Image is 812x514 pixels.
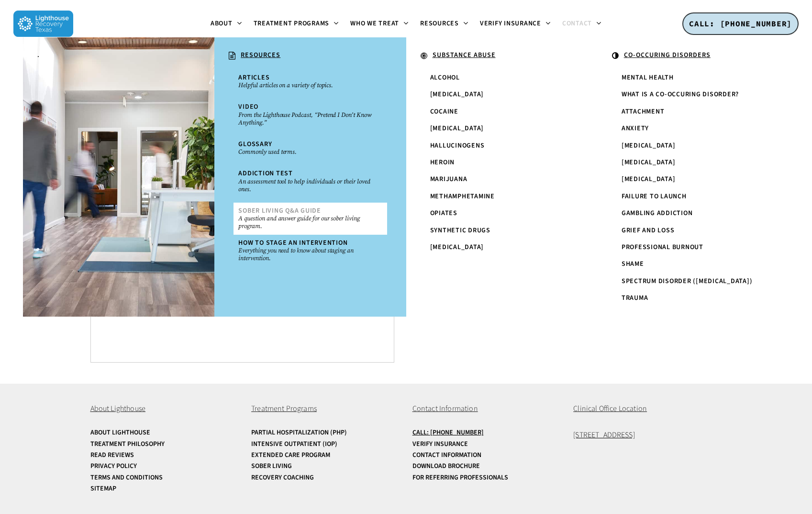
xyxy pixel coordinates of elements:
a: Verify Insurance [412,441,561,448]
a: Attachment [617,103,770,120]
a: About [205,20,248,28]
a: Synthetic Drugs [425,222,578,239]
a: Grief and Loss [617,222,770,239]
span: Marijuana [430,174,467,184]
small: An assessment tool to help individuals or their loved ones. [238,178,382,193]
small: Helpful articles on a variety of topics. [238,81,382,89]
a: What is a Co-Occuring Disorder? [617,86,770,103]
a: [MEDICAL_DATA] [617,171,770,188]
small: Everything you need to know about staging an intervention. [238,247,382,262]
a: Sober Living [251,463,400,470]
span: Resources [420,19,459,28]
span: Trauma [622,293,648,303]
span: Heroin [430,158,455,167]
a: SUBSTANCE ABUSE [416,47,588,65]
u: CO-OCCURING DISORDERS [624,50,711,60]
img: Lighthouse Recovery Texas [13,11,73,37]
a: [MEDICAL_DATA] [425,86,578,103]
span: Verify Insurance [480,19,541,28]
a: Gambling Addiction [617,205,770,222]
a: Partial Hospitalization (PHP) [251,429,400,436]
a: GlossaryCommonly used terms. [234,136,387,160]
a: Read Reviews [90,452,239,459]
span: Who We Treat [350,19,399,28]
a: Sitemap [90,485,239,492]
span: What is a Co-Occuring Disorder? [622,90,739,99]
span: Synthetic Drugs [430,226,490,235]
a: [STREET_ADDRESS] [573,430,635,440]
span: Gambling Addiction [622,208,693,218]
span: About Lighthouse [90,403,146,414]
span: Opiates [430,208,457,218]
a: For Referring Professionals [412,474,561,481]
a: Sober Living Q&A GuideA question and answer guide for our sober living program. [234,203,387,235]
span: CALL: [PHONE_NUMBER] [689,19,792,28]
a: [MEDICAL_DATA] [425,120,578,137]
a: Resources [414,20,474,28]
span: Grief and Loss [622,226,675,235]
a: RESOURCES [224,47,396,65]
span: Clinical Office Location [573,403,647,414]
a: Heroin [425,154,578,171]
span: Attachment [622,107,665,116]
a: About Lighthouse [90,429,239,436]
a: Professional Burnout [617,239,770,256]
a: Who We Treat [345,20,414,28]
a: Hallucinogens [425,137,578,154]
span: Failure to Launch [622,192,687,201]
span: [MEDICAL_DATA] [430,242,484,252]
a: [MEDICAL_DATA] [617,137,770,154]
span: [MEDICAL_DATA] [622,158,676,167]
a: VideoFrom the Lighthouse Podcast, “Pretend I Don’t Know Anything.” [234,99,387,131]
span: [MEDICAL_DATA] [622,141,676,150]
span: Video [238,102,258,112]
a: Cocaine [425,103,578,120]
span: Addiction Test [238,169,293,178]
a: Download Brochure [412,463,561,470]
span: Alcohol [430,73,460,82]
a: Treatment Philosophy [90,441,239,448]
a: [MEDICAL_DATA] [425,239,578,256]
a: Privacy Policy [90,463,239,470]
a: Methamphetamine [425,188,578,205]
span: Glossary [238,139,272,149]
a: CO-OCCURING DISORDERS [607,47,779,65]
small: A question and answer guide for our sober living program. [238,215,382,230]
a: Extended Care Program [251,452,400,459]
span: Contact Information [412,403,478,414]
a: Recovery Coaching [251,474,400,481]
span: [MEDICAL_DATA] [430,90,484,99]
a: Alcohol [425,69,578,86]
small: From the Lighthouse Podcast, “Pretend I Don’t Know Anything.” [238,111,382,126]
a: Addiction TestAn assessment tool to help individuals or their loved ones. [234,165,387,197]
a: Call: [PHONE_NUMBER] [412,429,561,436]
span: Mental Health [622,73,674,82]
span: Articles [238,73,269,82]
u: SUBSTANCE ABUSE [433,50,496,60]
span: Treatment Programs [251,403,317,414]
span: Hallucinogens [430,141,485,150]
u: RESOURCES [241,50,280,60]
span: Contact [562,19,592,28]
a: How To Stage An InterventionEverything you need to know about staging an intervention. [234,235,387,267]
a: Trauma [617,290,770,307]
span: About [211,19,233,28]
span: Spectrum Disorder ([MEDICAL_DATA]) [622,276,753,286]
span: How To Stage An Intervention [238,238,347,248]
a: Marijuana [425,171,578,188]
span: Treatment Programs [254,19,330,28]
a: Verify Insurance [474,20,556,28]
a: Shame [617,256,770,273]
span: . [37,50,40,60]
span: Professional Burnout [622,242,703,252]
u: Call: [PHONE_NUMBER] [412,428,484,437]
a: Mental Health [617,69,770,86]
a: [MEDICAL_DATA] [617,154,770,171]
span: Sober Living Q&A Guide [238,206,321,216]
a: . [33,47,205,64]
span: Shame [622,259,644,269]
a: Terms and Conditions [90,474,239,481]
a: Contact Information [412,452,561,459]
a: CALL: [PHONE_NUMBER] [682,12,799,35]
